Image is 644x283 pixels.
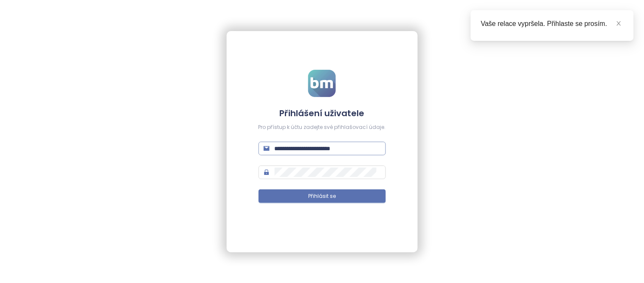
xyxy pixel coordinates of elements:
img: logo [308,70,336,97]
span: close [616,20,622,26]
button: Přihlásit se [259,189,386,203]
span: lock [264,169,270,175]
h4: Přihlášení uživatele [259,107,386,119]
div: Pro přístup k účtu zadejte své přihlašovací údaje. [259,123,386,131]
div: Vaše relace vypršela. Přihlaste se prosím. [481,19,624,29]
span: Přihlásit se [308,192,336,200]
span: mail [264,146,270,152]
